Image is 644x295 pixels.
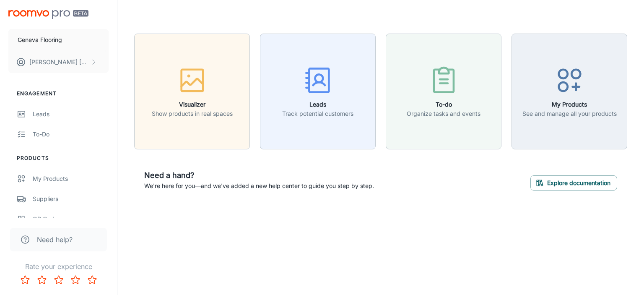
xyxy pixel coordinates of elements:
h6: Visualizer [152,100,233,109]
button: [PERSON_NAME] [PERSON_NAME] [8,51,109,73]
div: QR Codes [33,214,109,224]
h6: To-do [407,100,480,109]
p: Geneva Flooring [18,35,62,44]
div: My Products [33,174,109,183]
button: VisualizerShow products in real spaces [134,34,250,149]
p: Organize tasks and events [407,109,480,118]
a: My ProductsSee and manage all your products [512,86,627,95]
h6: My Products [522,100,617,109]
p: We're here for you—and we've added a new help center to guide you step by step. [144,181,374,191]
p: See and manage all your products [522,109,617,118]
h6: Leads [282,100,353,109]
p: Track potential customers [282,109,353,118]
img: Roomvo PRO Beta [8,10,88,19]
button: LeadsTrack potential customers [260,34,376,149]
div: Suppliers [33,194,109,204]
h6: Need a hand? [144,170,374,181]
button: Geneva Flooring [8,29,109,51]
button: Explore documentation [530,175,617,191]
p: [PERSON_NAME] [PERSON_NAME] [29,57,88,67]
p: Show products in real spaces [152,109,233,118]
a: Explore documentation [530,178,617,186]
button: To-doOrganize tasks and events [386,34,501,149]
div: To-do [33,130,109,139]
div: Leads [33,110,109,119]
a: LeadsTrack potential customers [260,86,376,95]
a: To-doOrganize tasks and events [386,86,501,95]
button: My ProductsSee and manage all your products [512,34,627,149]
